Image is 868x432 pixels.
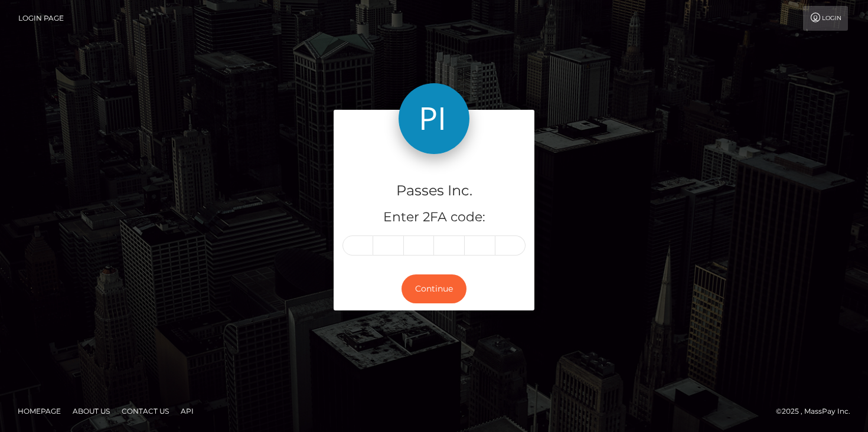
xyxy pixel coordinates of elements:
div: © 2025 , MassPay Inc. [776,405,859,418]
button: Continue [402,274,466,303]
a: Login Page [18,6,64,31]
a: Contact Us [117,402,174,420]
h4: Passes Inc. [342,181,526,201]
a: Login [803,6,848,31]
a: Homepage [13,402,66,420]
a: API [176,402,198,420]
img: Passes Inc. [399,83,469,154]
h5: Enter 2FA code: [342,208,526,227]
a: About Us [68,402,115,420]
